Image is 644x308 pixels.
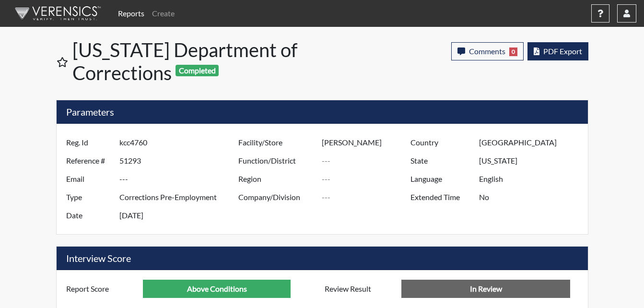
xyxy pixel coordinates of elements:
h5: Interview Score [57,247,588,270]
label: Region [231,170,322,188]
span: 0 [509,47,517,56]
label: Reference # [59,152,119,170]
input: --- [143,280,291,298]
button: Comments0 [451,42,524,60]
label: Date [59,206,119,225]
span: Comments [469,47,505,56]
a: Create [148,4,178,23]
button: PDF Export [527,42,588,60]
label: Facility/Store [231,133,322,152]
label: Extended Time [403,188,479,206]
label: Reg. Id [59,133,119,152]
label: Report Score [59,280,143,298]
label: Type [59,188,119,206]
input: --- [479,170,585,188]
input: --- [322,152,413,170]
h5: Parameters [57,100,588,124]
label: Review Result [317,280,402,298]
input: --- [322,188,413,206]
label: Language [403,170,479,188]
label: State [403,152,479,170]
input: --- [479,188,585,206]
input: --- [322,133,413,152]
input: --- [322,170,413,188]
label: Function/District [231,152,322,170]
h1: [US_STATE] Department of Corrections [72,38,323,84]
a: Reports [114,4,148,23]
input: --- [119,133,241,152]
input: --- [119,206,241,225]
input: No Decision [401,280,570,298]
span: Completed [176,65,219,76]
label: Country [403,133,479,152]
input: --- [119,170,241,188]
label: Email [59,170,119,188]
input: --- [479,133,585,152]
input: --- [479,152,585,170]
input: --- [119,188,241,206]
input: --- [119,152,241,170]
label: Company/Division [231,188,322,206]
span: PDF Export [543,47,582,56]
